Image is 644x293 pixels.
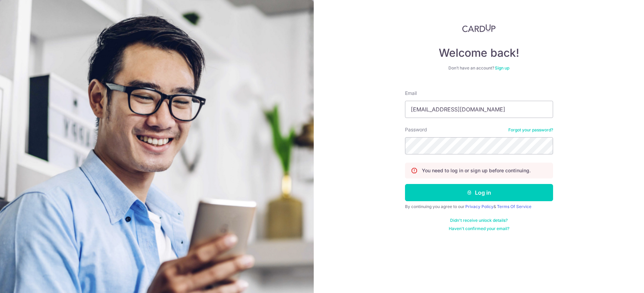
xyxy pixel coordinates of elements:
[405,101,553,118] input: Enter your Email
[405,126,427,133] label: Password
[405,46,553,60] h4: Welcome back!
[495,65,509,70] a: Sign up
[405,184,553,201] button: Log in
[497,204,531,209] a: Terms Of Service
[405,65,553,71] div: Don’t have an account?
[462,24,496,32] img: CardUp Logo
[465,204,494,209] a: Privacy Policy
[508,127,553,133] a: Forgot your password?
[450,218,508,223] a: Didn't receive unlock details?
[405,90,417,97] label: Email
[449,226,509,231] a: Haven't confirmed your email?
[405,204,553,209] div: By continuing you agree to our &
[422,167,531,174] p: You need to log in or sign up before continuing.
